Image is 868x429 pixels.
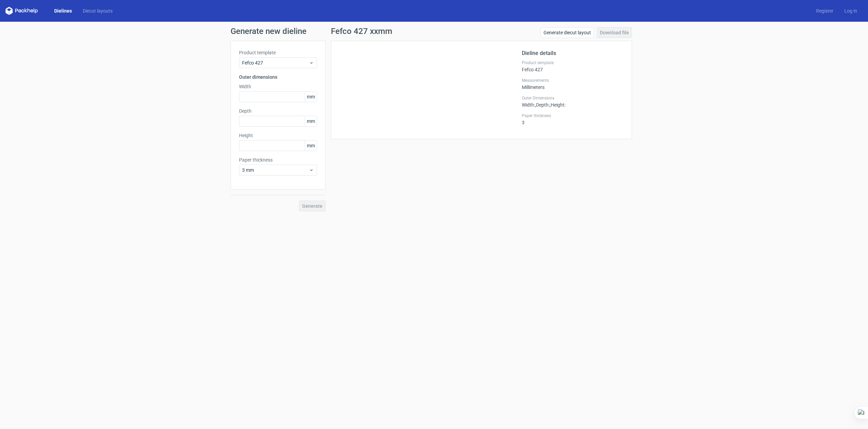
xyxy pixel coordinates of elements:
[522,113,624,118] label: Paper thickness
[331,27,392,35] h1: Fefco 427 xxmm
[242,167,309,173] span: 3 mm
[239,132,317,139] label: Height
[49,7,77,14] a: Dielines
[522,60,624,66] label: Product template
[239,108,317,114] label: Depth
[239,49,317,56] label: Product template
[839,7,863,14] a: Log in
[811,7,839,14] a: Register
[305,141,317,151] span: mm
[77,7,118,14] a: Diecut layouts
[231,27,637,35] h1: Generate new dieline
[550,102,566,108] span: , Height :
[522,113,624,125] div: 3
[242,59,309,66] span: Fefco 427
[305,92,317,102] span: mm
[305,116,317,126] span: mm
[522,49,624,57] h2: Dieline details
[522,60,624,72] div: Fefco 427
[522,78,624,83] label: Measurements
[239,74,317,80] h3: Outer dimensions
[239,156,317,163] label: Paper thickness
[540,27,594,38] a: Generate diecut layout
[522,102,535,108] span: Width :
[522,95,624,101] label: Outer Dimensions
[535,102,550,108] span: , Depth :
[522,78,624,90] div: Millimeters
[239,83,317,90] label: Width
